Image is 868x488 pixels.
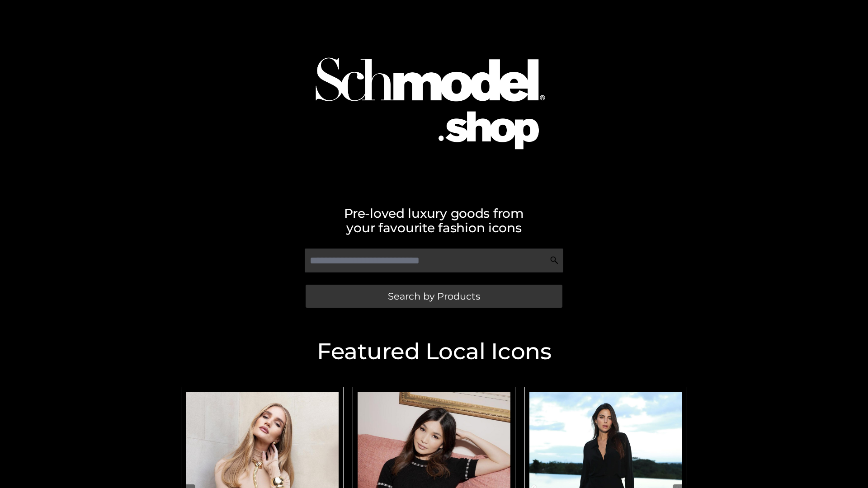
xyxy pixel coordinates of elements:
a: Search by Products [306,285,562,308]
img: Search Icon [550,256,559,265]
span: Search by Products [388,291,480,301]
h2: Pre-loved luxury goods from your favourite fashion icons [176,206,692,235]
h2: Featured Local Icons​ [176,340,692,363]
